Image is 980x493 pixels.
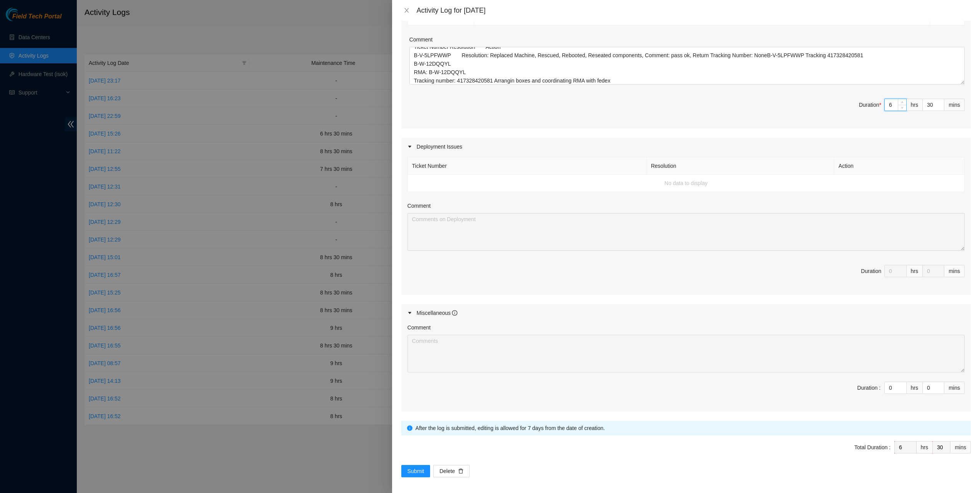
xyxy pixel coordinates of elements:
label: Comment [409,35,433,44]
span: info-circle [452,310,457,316]
div: mins [950,441,971,453]
span: Increase Value [898,99,906,105]
span: caret-right [407,144,412,149]
div: mins [944,99,965,111]
textarea: Comment [407,213,965,251]
div: Total Duration : [854,443,891,452]
div: mins [944,382,965,394]
span: up [900,100,905,104]
div: hrs [907,382,923,394]
div: Activity Log for [DATE] [417,6,971,15]
span: caret-right [407,311,412,315]
div: hrs [907,265,923,277]
td: No data to display [408,175,965,192]
div: Miscellaneous [417,309,458,317]
div: After the log is submitted, editing is allowed for 7 days from the date of creation. [416,424,965,432]
div: hrs [907,99,923,111]
span: close [404,7,410,13]
span: down [900,106,905,110]
th: Action [834,157,965,175]
span: Delete [439,467,455,475]
span: Submit [407,467,424,475]
div: mins [944,265,965,277]
button: Submit [401,465,430,477]
textarea: Comment [409,47,965,84]
div: Duration [861,267,881,275]
div: Duration : [857,384,881,392]
div: Miscellaneous info-circle [401,304,971,322]
th: Resolution [647,157,834,175]
div: Duration [859,101,881,109]
span: Decrease Value [898,105,906,111]
th: Ticket Number [408,157,647,175]
div: Deployment Issues [401,138,971,156]
span: delete [458,468,464,475]
span: info-circle [407,425,412,431]
button: Deletedelete [433,465,469,477]
label: Comment [407,323,431,332]
button: Close [401,7,412,14]
textarea: Comment [407,335,965,372]
div: hrs [917,441,933,453]
label: Comment [407,202,431,210]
